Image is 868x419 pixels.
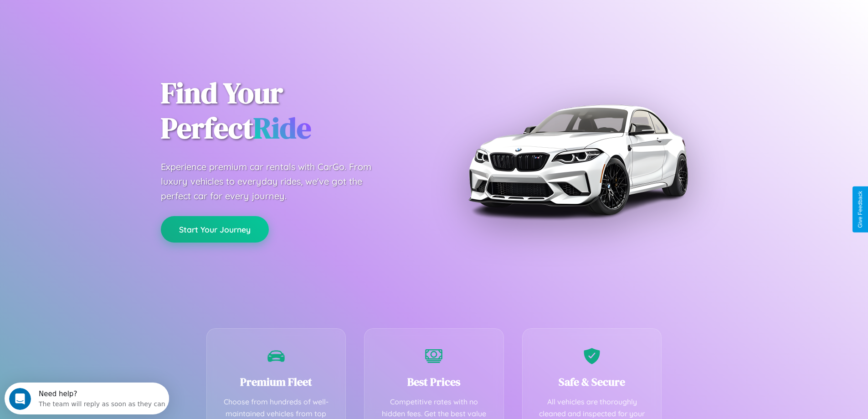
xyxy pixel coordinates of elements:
h3: Best Prices [378,374,490,389]
div: Open Intercom Messenger [4,4,169,29]
img: Premium BMW car rental vehicle [464,46,692,274]
div: Give Feedback [857,191,863,228]
iframe: Intercom live chat discovery launcher [5,383,169,414]
h3: Premium Fleet [221,374,332,389]
span: Ride [253,108,311,148]
h1: Find Your Perfect [161,76,421,146]
button: Start Your Journey [161,216,269,243]
p: Experience premium car rentals with CarGo. From luxury vehicles to everyday rides, we've got the ... [161,160,389,203]
h3: Safe & Secure [536,374,648,389]
div: Need help? [34,8,161,15]
div: The team will reply as soon as they can [34,15,161,25]
iframe: Intercom live chat [9,388,31,410]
